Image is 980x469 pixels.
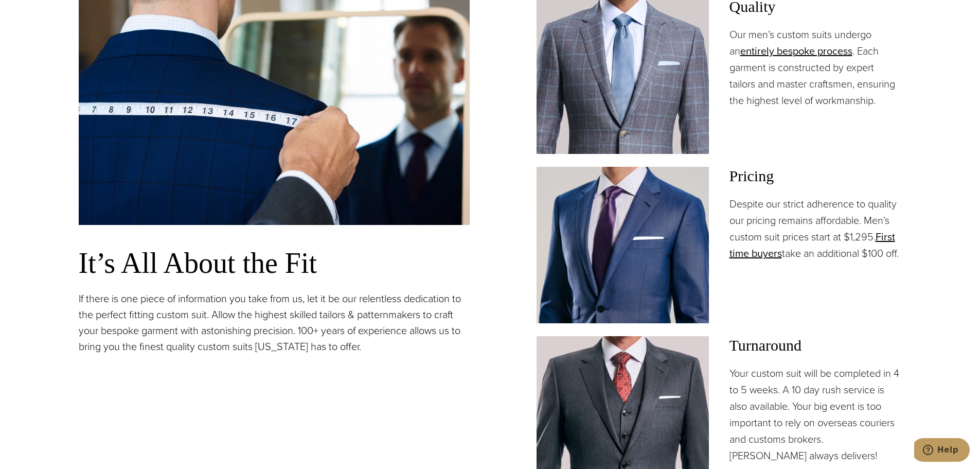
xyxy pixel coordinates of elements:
[729,365,902,464] p: Your custom suit will be completed in 4 to 5 weeks. A 10 day rush service is also available. Your...
[729,26,902,109] p: Our men’s custom suits undergo an . Each garment is constructed by expert tailors and master craf...
[79,246,470,281] h3: It’s All About the Fit
[729,196,902,262] p: Despite our strict adherence to quality our pricing remains affordable. Men’s custom suit prices ...
[537,167,709,323] img: Client in blue solid custom made suit with white shirt and navy tie. Fabric by Scabal.
[729,336,902,355] h3: Turnaround
[79,291,470,355] p: If there is one piece of information you take from us, let it be our relentless dedication to the...
[914,438,970,464] iframe: Opens a widget where you can chat to one of our agents
[729,167,902,185] h3: Pricing
[740,43,852,59] a: entirely bespoke process
[729,229,895,261] a: First time buyers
